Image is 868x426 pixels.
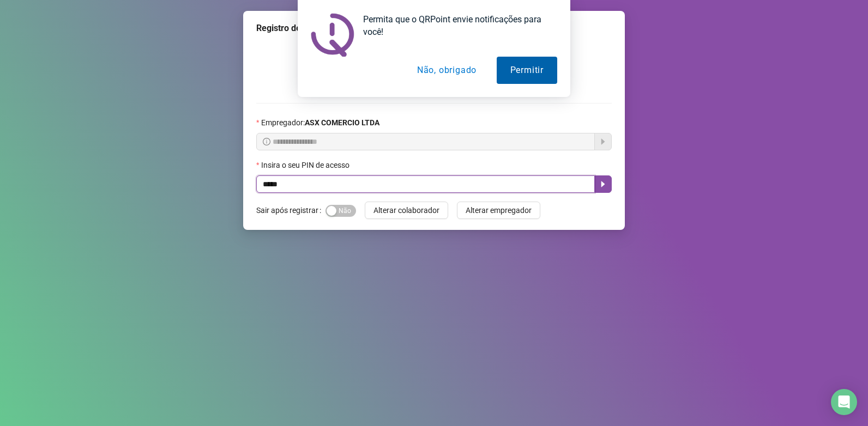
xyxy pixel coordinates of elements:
img: notification icon [311,13,354,57]
span: caret-right [599,180,607,188]
button: Não, obrigado [403,57,490,84]
button: Alterar colaborador [365,202,448,219]
strong: ASX COMERCIO LTDA [305,118,379,127]
span: Alterar colaborador [373,204,439,216]
span: Empregador : [261,117,379,129]
button: Alterar empregador [457,202,540,219]
span: info-circle [263,138,270,145]
label: Insira o seu PIN de acesso [256,159,357,171]
div: Permita que o QRPoint envie notificações para você! [354,13,557,38]
span: Alterar empregador [466,204,532,216]
label: Sair após registrar [256,202,325,219]
div: Open Intercom Messenger [831,389,857,415]
button: Permitir [497,57,557,84]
